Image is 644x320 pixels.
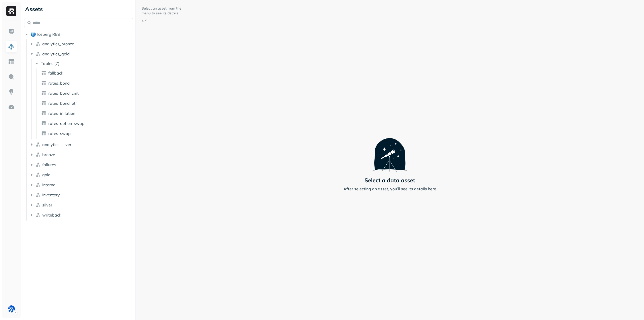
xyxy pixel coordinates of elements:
a: fallback [39,69,134,77]
span: inventory [42,192,60,197]
img: namespace [36,51,41,56]
img: Ryft [6,6,16,16]
p: Select an asset from the menu to see its details [142,6,182,16]
p: ( 7 ) [54,61,59,66]
p: After selecting an asset, you’ll see its details here [343,186,436,192]
span: internal [42,182,57,187]
span: fallback [48,70,63,76]
a: rates_bond_cmt [39,89,134,97]
button: internal [29,181,134,189]
span: analytics_silver [42,142,71,147]
button: analytics_silver [29,140,134,149]
img: Assets [8,43,15,50]
span: rates_swap [48,131,71,136]
img: table [41,81,46,86]
img: namespace [36,212,41,218]
span: analytics_bronze [42,41,74,46]
span: Iceberg REST [37,32,62,37]
a: rates_swap [39,129,134,137]
button: writeback [29,211,134,219]
span: analytics_gold [42,51,70,56]
img: root [31,32,36,37]
img: Optimization [8,104,15,110]
a: rates_bond_otr [39,99,134,107]
span: rates_bond_cmt [48,91,79,96]
span: silver [42,202,52,207]
span: rates_option_swap [48,121,85,126]
img: table [41,131,46,136]
span: writeback [42,212,61,218]
button: failures [29,161,134,169]
img: table [41,91,46,96]
span: Tables [41,61,53,66]
img: table [41,70,46,76]
img: namespace [36,192,41,197]
img: BAM Staging [8,305,15,312]
img: namespace [36,172,41,177]
img: Insights [8,89,15,95]
img: namespace [36,162,41,167]
button: bronze [29,151,134,159]
img: table [41,121,46,126]
span: rates_bond [48,81,70,86]
a: rates_bond [39,79,134,87]
p: Select a data asset [365,177,415,184]
img: Dashboard [8,28,15,35]
img: namespace [36,142,41,147]
a: rates_option_swap [39,119,134,127]
span: bronze [42,152,55,157]
img: namespace [36,182,41,187]
img: namespace [36,152,41,157]
img: table [41,101,46,106]
button: analytics_gold [29,50,134,58]
span: rates_inflation [48,111,75,116]
button: gold [29,171,134,179]
div: Assets [24,5,133,13]
img: Asset Explorer [8,58,15,65]
span: gold [42,172,51,177]
img: Arrow [142,19,147,22]
button: silver [29,201,134,209]
a: rates_inflation [39,109,134,117]
img: namespace [36,202,41,207]
img: table [41,111,46,116]
img: Query Explorer [8,74,15,80]
span: failures [42,162,56,167]
button: inventory [29,191,134,199]
img: namespace [36,41,41,46]
button: Iceberg REST [24,30,133,38]
button: analytics_bronze [29,40,134,48]
img: Telescope [373,128,407,171]
span: rates_bond_otr [48,101,77,106]
button: Tables(7) [34,59,134,67]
